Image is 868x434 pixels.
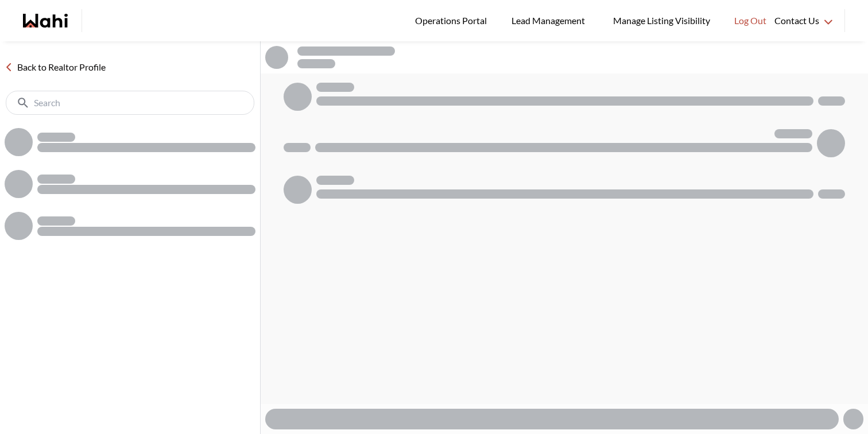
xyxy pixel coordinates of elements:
input: Search [34,97,228,108]
span: Operations Portal [415,13,491,28]
span: Lead Management [511,13,589,28]
span: Log Out [734,13,766,28]
span: Manage Listing Visibility [610,13,714,28]
a: Wahi homepage [23,14,68,28]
